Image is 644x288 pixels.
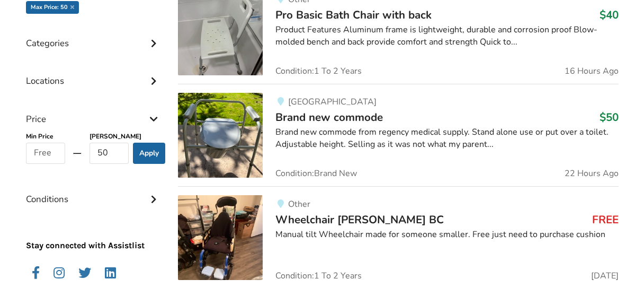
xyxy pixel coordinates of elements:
[288,96,377,108] span: [GEOGRAPHIC_DATA]
[600,8,619,22] h3: $40
[26,210,162,252] p: Stay connected with Assistlist
[591,272,619,280] span: [DATE]
[26,54,162,92] div: Locations
[26,172,162,210] div: Conditions
[275,126,618,151] div: Brand new commode from regency medical supply. Stand alone use or put over a toilet. Adjustable h...
[275,212,444,227] span: Wheelchair [PERSON_NAME] BC
[600,110,619,124] h3: $50
[178,93,263,178] img: bathroom safety-brand new commode
[275,110,383,125] span: Brand new commode
[275,24,618,48] div: Product Features Aluminum frame is lightweight, durable and corrosion proof Blow-molded bench and...
[565,67,619,75] span: 16 Hours Ago
[275,272,362,280] span: Condition: 1 To 2 Years
[90,132,141,141] b: [PERSON_NAME]
[26,132,53,141] b: Min Price
[592,213,619,226] h3: FREE
[26,92,162,130] div: Price
[178,84,618,186] a: bathroom safety-brand new commode[GEOGRAPHIC_DATA]Brand new commode$50Brand new commode from rege...
[133,143,165,164] button: Apply
[275,67,362,75] span: Condition: 1 To 2 Years
[288,198,310,210] span: Other
[275,7,432,22] span: Pro Basic Bath Chair with back
[26,16,162,54] div: Categories
[275,229,618,241] div: Manual tilt Wheelchair made for someone smaller. Free just need to purchase cushion
[565,169,619,178] span: 22 Hours Ago
[26,143,66,164] input: Free
[275,169,357,178] span: Condition: Brand New
[26,1,79,14] div: max price: 50
[178,195,263,280] img: mobility-wheelchair sidney bc
[90,143,129,164] input: $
